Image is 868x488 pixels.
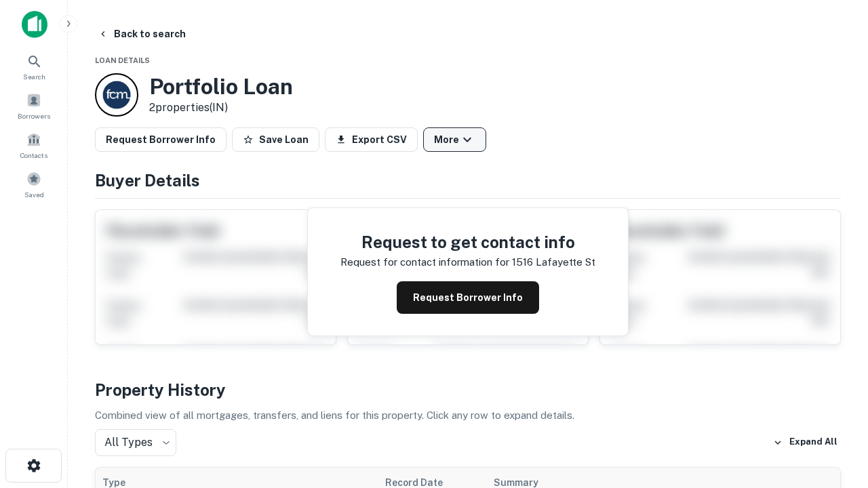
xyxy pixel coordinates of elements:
button: Request Borrower Info [95,127,226,152]
p: 2 properties (IN) [149,100,293,116]
button: Request Borrower Info [397,281,539,314]
iframe: Chat Widget [800,380,868,445]
a: Borrowers [4,87,64,124]
span: Borrowers [18,110,50,121]
h4: Property History [95,378,841,402]
span: Saved [24,189,44,200]
h4: Request to get contact info [340,230,595,254]
span: Loan Details [95,56,150,64]
a: Search [4,48,64,85]
a: Saved [4,166,64,203]
p: Combined view of all mortgages, transfers, and liens for this property. Click any row to expand d... [95,407,841,424]
span: Contacts [20,150,47,161]
h3: Portfolio Loan [149,74,293,100]
button: More [423,127,486,152]
span: Search [23,71,45,82]
p: Request for contact information for [340,254,509,270]
button: Back to search [92,22,191,46]
button: Save Loan [232,127,319,152]
h4: Buyer Details [95,168,841,192]
p: 1516 lafayette st [512,254,595,270]
div: All Types [95,429,176,456]
img: capitalize-icon.png [22,11,47,38]
button: Export CSV [325,127,418,152]
a: Contacts [4,127,64,163]
button: Expand All [770,432,841,453]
